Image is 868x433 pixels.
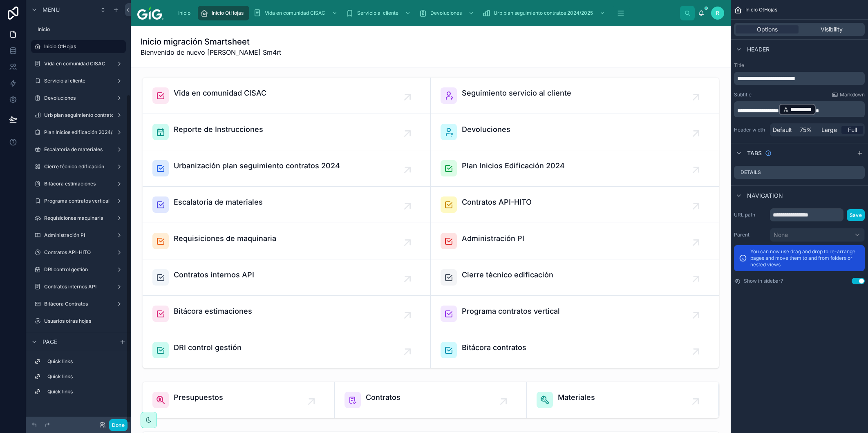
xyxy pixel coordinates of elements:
[734,72,865,85] div: scrollable content
[251,6,342,20] a: Vida en comunidad CISAC
[31,194,126,208] a: Programa contratos vertical
[31,246,126,259] a: Contratos API-HITO
[31,315,126,328] a: Usuarios otras hojas
[44,146,113,153] label: Escalatoria de materiales
[747,192,783,200] span: Navigation
[44,318,124,324] label: Usuarios otras hojas
[43,6,60,14] span: Menu
[770,228,865,242] button: None
[847,209,865,221] button: Save
[716,10,719,16] span: R
[31,229,126,242] a: Administración PI
[47,388,123,395] label: Quick links
[800,126,812,134] span: 75%
[141,36,281,47] h1: Inicio migración Smartsheet
[44,60,113,67] label: Vida en comunidad CISAC
[744,278,783,284] label: Show in sidebar?
[44,181,113,187] label: Bitácora estimaciones
[43,338,57,346] span: Page
[137,7,163,20] img: App logo
[821,25,843,33] span: Visibility
[198,6,249,20] a: Inicio OtHojas
[44,43,121,50] label: Inicio OtHojas
[141,47,281,57] span: Bienvenido de nuevo [PERSON_NAME] Sm4rt
[774,231,788,239] span: None
[44,232,113,239] label: Administración PI
[773,126,792,134] span: Default
[44,266,113,273] label: DRI control gestión
[44,283,113,290] label: Contratos internos API
[757,25,778,33] span: Options
[840,92,865,98] span: Markdown
[821,126,837,134] span: Large
[31,160,126,173] a: Cierre técnico edificación
[31,212,126,225] a: Requisiciones maquinaria
[38,26,124,33] label: Inicio
[44,95,113,101] label: Devoluciones
[44,249,113,256] label: Contratos API-HITO
[740,169,761,176] label: Details
[31,280,126,293] a: Contratos internos API
[31,126,126,139] a: Plan Inicios edificación 2024/2025
[734,101,865,117] div: scrollable content
[31,263,126,276] a: DRI control gestión
[31,177,126,190] a: Bitácora estimaciones
[31,74,126,87] a: Servicio al cliente
[44,163,113,170] label: Cierre técnico edificación
[480,6,609,20] a: Urb plan seguimiento contratos 2024/2025
[747,45,770,54] span: Header
[747,149,762,157] span: Tabs
[44,215,113,221] label: Requisiciones maquinaria
[745,7,777,13] span: Inicio OtHojas
[44,112,143,118] label: Urb plan seguimiento contratos 2024/2025
[31,297,126,310] a: Bitácora Contratos
[44,129,124,136] label: Plan Inicios edificación 2024/2025
[109,419,128,431] button: Done
[44,301,113,307] label: Bitácora Contratos
[178,10,190,16] span: Inicio
[47,358,123,365] label: Quick links
[31,143,126,156] a: Escalatoria de materiales
[44,198,113,204] label: Programa contratos vertical
[734,62,865,69] label: Title
[170,4,680,22] div: scrollable content
[430,10,462,16] span: Devoluciones
[357,10,398,16] span: Servicio al cliente
[734,127,767,133] label: Header width
[44,78,113,84] label: Servicio al cliente
[734,212,767,218] label: URL path
[343,6,415,20] a: Servicio al cliente
[494,10,593,16] span: Urb plan seguimiento contratos 2024/2025
[31,57,126,70] a: Vida en comunidad CISAC
[47,373,123,380] label: Quick links
[832,92,865,98] a: Markdown
[734,92,752,98] label: Subtitle
[31,109,126,122] a: Urb plan seguimiento contratos 2024/2025
[848,126,857,134] span: Full
[265,10,325,16] span: Vida en comunidad CISAC
[416,6,478,20] a: Devoluciones
[734,232,767,238] label: Parent
[31,40,126,53] a: Inicio OtHojas
[26,351,131,406] div: scrollable content
[750,248,860,268] p: You can now use drag and drop to re-arrange pages and move them to and from folders or nested views
[212,10,244,16] span: Inicio OtHojas
[31,92,126,105] a: Devoluciones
